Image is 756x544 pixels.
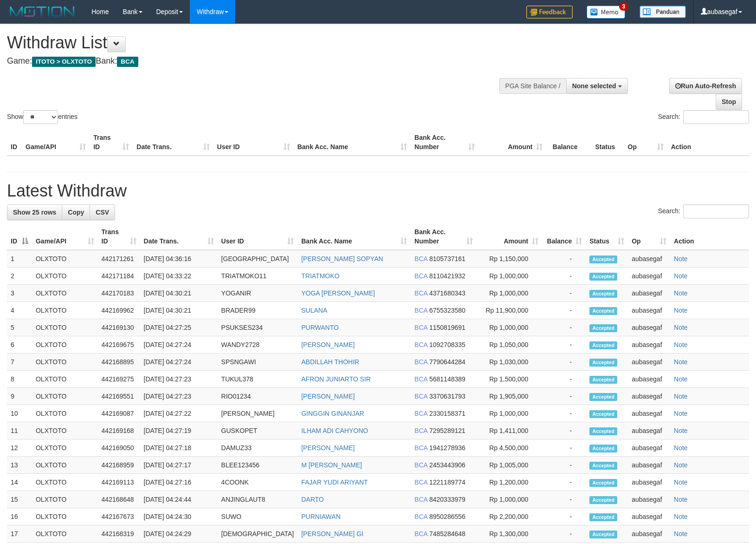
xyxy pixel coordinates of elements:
[68,209,84,216] span: Copy
[297,223,411,250] th: Bank Acc. Name: activate to sort column ascending
[429,255,465,262] span: Copy 8105737161 to clipboard
[477,439,543,457] td: Rp 4,500,000
[542,302,586,319] td: -
[32,354,98,371] td: OLXTOTO
[628,525,670,543] td: aubasegaf
[589,256,617,263] span: Accepted
[7,439,32,457] td: 12
[429,444,465,452] span: Copy 1941278936 to clipboard
[301,410,364,417] a: GINGGIN GINANJAR
[414,393,427,400] span: BCA
[477,285,543,302] td: Rp 1,000,000
[98,285,140,302] td: 442170183
[589,479,617,487] span: Accepted
[674,461,688,469] a: Note
[477,388,543,405] td: Rp 1,905,000
[414,427,427,434] span: BCA
[542,371,586,388] td: -
[98,439,140,457] td: 442169050
[683,110,749,124] input: Search:
[589,427,617,435] span: Accepted
[140,508,218,525] td: [DATE] 04:24:30
[32,285,98,302] td: OLXTOTO
[429,358,465,366] span: Copy 7790644284 to clipboard
[674,255,688,262] a: Note
[7,33,495,52] h1: Withdraw List
[98,405,140,422] td: 442169087
[589,273,617,281] span: Accepted
[140,302,218,319] td: [DATE] 04:30:21
[7,319,32,336] td: 5
[301,272,339,280] a: TRIATMOKO
[218,388,298,405] td: RIO01234
[542,491,586,508] td: -
[477,302,543,319] td: Rp 11,900,000
[90,204,115,220] a: CSV
[32,491,98,508] td: OLXTOTO
[414,255,427,262] span: BCA
[674,393,688,400] a: Note
[414,496,427,503] span: BCA
[98,354,140,371] td: 442168895
[628,223,670,250] th: Op: activate to sort column ascending
[414,410,427,417] span: BCA
[674,375,688,383] a: Note
[674,478,688,486] a: Note
[477,371,543,388] td: Rp 1,500,000
[674,530,688,537] a: Note
[96,209,109,216] span: CSV
[628,491,670,508] td: aubasegaf
[429,393,465,400] span: Copy 3370631793 to clipboard
[674,324,688,331] a: Note
[98,422,140,439] td: 442169168
[411,223,477,250] th: Bank Acc. Number: activate to sort column ascending
[7,474,32,491] td: 14
[589,531,617,538] span: Accepted
[589,359,617,367] span: Accepted
[140,491,218,508] td: [DATE] 04:24:44
[624,129,667,156] th: Op
[674,272,688,280] a: Note
[218,491,298,508] td: ANJINGLAUT8
[414,461,427,469] span: BCA
[218,336,298,354] td: WANDY2728
[218,285,298,302] td: YOGANIR
[477,354,543,371] td: Rp 1,030,000
[7,302,32,319] td: 4
[414,307,427,314] span: BCA
[98,508,140,525] td: 442167673
[477,422,543,439] td: Rp 1,411,000
[674,410,688,417] a: Note
[542,250,586,268] td: -
[301,255,383,262] a: [PERSON_NAME] SOPYAN
[7,371,32,388] td: 8
[674,513,688,520] a: Note
[32,439,98,457] td: OLXTOTO
[586,223,628,250] th: Status: activate to sort column ascending
[98,491,140,508] td: 442168648
[213,129,294,156] th: User ID
[683,204,749,218] input: Search:
[32,336,98,354] td: OLXTOTO
[140,422,218,439] td: [DATE] 04:27:19
[98,223,140,250] th: Trans ID: activate to sort column ascending
[140,268,218,285] td: [DATE] 04:33:22
[477,405,543,422] td: Rp 1,000,000
[414,289,427,297] span: BCA
[499,78,566,94] div: PGA Site Balance /
[477,319,543,336] td: Rp 1,000,000
[542,285,586,302] td: -
[117,57,138,67] span: BCA
[414,444,427,452] span: BCA
[542,223,586,250] th: Balance: activate to sort column ascending
[218,422,298,439] td: GUSKOPET
[98,250,140,268] td: 442171261
[32,302,98,319] td: OLXTOTO
[301,496,324,503] a: DARTO
[7,388,32,405] td: 9
[658,204,749,218] label: Search:
[98,268,140,285] td: 442171184
[628,354,670,371] td: aubasegaf
[218,439,298,457] td: DAMUZ33
[301,478,368,486] a: FAJAR YUDI ARIYANT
